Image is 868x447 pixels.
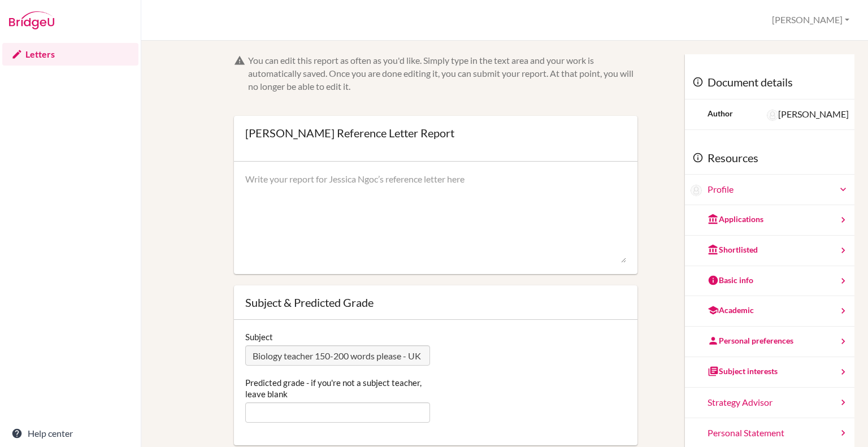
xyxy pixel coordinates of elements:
div: Academic [708,305,754,316]
img: Paul Rispin [767,110,778,121]
div: Author [708,108,733,119]
label: Predicted grade - if you're not a subject teacher, leave blank [245,377,430,400]
a: Basic info [685,266,854,297]
div: Applications [708,214,763,225]
div: Basic info [708,275,753,286]
img: Jessica Ngoc Nguyen [691,185,702,196]
div: [PERSON_NAME] Reference Letter Report [245,127,454,138]
a: Strategy Advisor [685,388,854,418]
img: Bridge-U [9,11,54,29]
a: Shortlisted [685,236,854,266]
a: Letters [2,43,138,66]
a: Help center [2,422,138,445]
label: Subject [245,331,273,342]
div: You can edit this report as often as you'd like. Simply type in the text area and your work is au... [248,54,637,93]
a: Personal preferences [685,327,854,357]
button: [PERSON_NAME] [767,10,854,31]
div: Subject & Predicted Grade [245,297,626,308]
a: Academic [685,296,854,327]
div: Document details [685,66,854,99]
div: Resources [685,141,854,175]
div: Shortlisted [708,244,758,255]
a: Profile [708,183,849,196]
a: Applications [685,205,854,236]
div: [PERSON_NAME] [767,108,849,121]
a: Subject interests [685,357,854,388]
div: Subject interests [708,366,778,377]
div: Personal preferences [708,335,793,346]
